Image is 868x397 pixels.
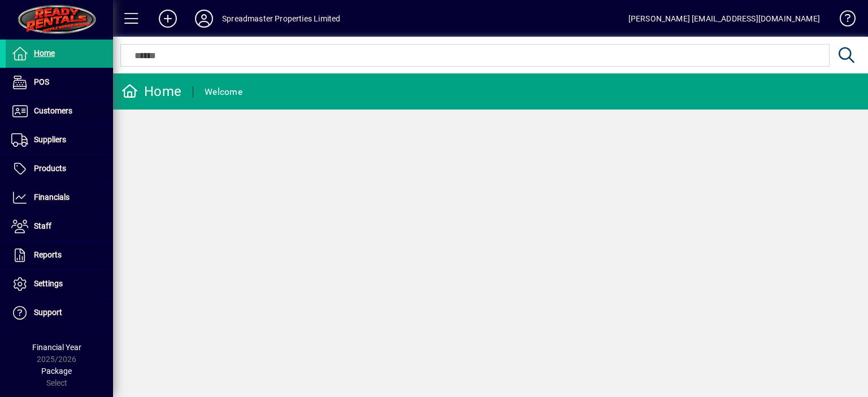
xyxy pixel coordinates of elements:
span: Customers [34,106,72,115]
div: Spreadmaster Properties Limited [222,10,340,28]
span: Products [34,164,66,173]
div: Welcome [205,83,242,101]
div: Home [121,82,181,101]
span: Staff [34,221,51,230]
span: Reports [34,250,62,259]
span: Settings [34,279,63,288]
a: Settings [6,270,113,298]
a: Suppliers [6,126,113,154]
a: POS [6,68,113,97]
a: Knowledge Base [831,2,854,39]
a: Staff [6,212,113,241]
button: Profile [186,8,222,29]
a: Customers [6,97,113,125]
span: Suppliers [34,135,66,144]
button: Add [150,8,186,29]
a: Reports [6,241,113,269]
span: Home [34,49,55,58]
span: Support [34,308,62,317]
span: POS [34,77,49,86]
div: [PERSON_NAME] [EMAIL_ADDRESS][DOMAIN_NAME] [628,10,820,28]
a: Products [6,155,113,183]
span: Package [41,367,72,376]
a: Support [6,299,113,327]
a: Financials [6,184,113,212]
span: Financials [34,193,70,202]
span: Financial Year [32,343,81,352]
